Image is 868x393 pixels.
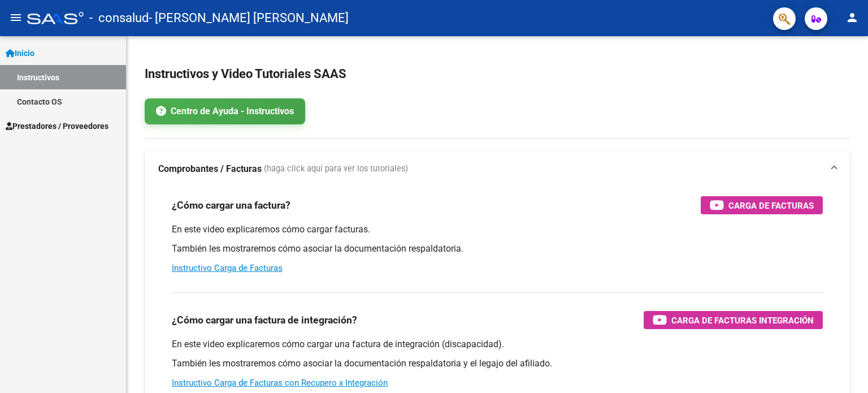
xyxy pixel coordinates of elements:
[149,6,349,31] span: - [PERSON_NAME] [PERSON_NAME]
[264,163,408,175] span: (haga click aquí para ver los tutoriales)
[172,243,823,255] p: También les mostraremos cómo asociar la documentación respaldatoria.
[172,263,283,273] a: Instructivo Carga de Facturas
[172,312,357,328] h3: ¿Cómo cargar una factura de integración?
[172,223,823,236] p: En este video explicaremos cómo cargar facturas.
[701,196,823,214] button: Carga de Facturas
[172,378,388,388] a: Instructivo Carga de Facturas con Recupero x Integración
[172,197,290,213] h3: ¿Cómo cargar una factura?
[728,198,814,213] span: Carga de Facturas
[89,6,149,31] span: - consalud
[145,98,305,124] a: Centro de Ayuda - Instructivos
[172,338,823,351] p: En este video explicaremos cómo cargar una factura de integración (discapacidad).
[145,151,850,187] mat-expansion-panel-header: Comprobantes / Facturas (haga click aquí para ver los tutoriales)
[6,47,34,59] span: Inicio
[671,313,814,327] span: Carga de Facturas Integración
[158,163,262,175] strong: Comprobantes / Facturas
[644,311,823,329] button: Carga de Facturas Integración
[9,11,23,24] mat-icon: menu
[6,120,108,132] span: Prestadores / Proveedores
[145,63,850,85] h2: Instructivos y Video Tutoriales SAAS
[172,357,823,370] p: También les mostraremos cómo asociar la documentación respaldatoria y el legajo del afiliado.
[845,11,859,24] mat-icon: person
[830,355,857,382] iframe: Intercom live chat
